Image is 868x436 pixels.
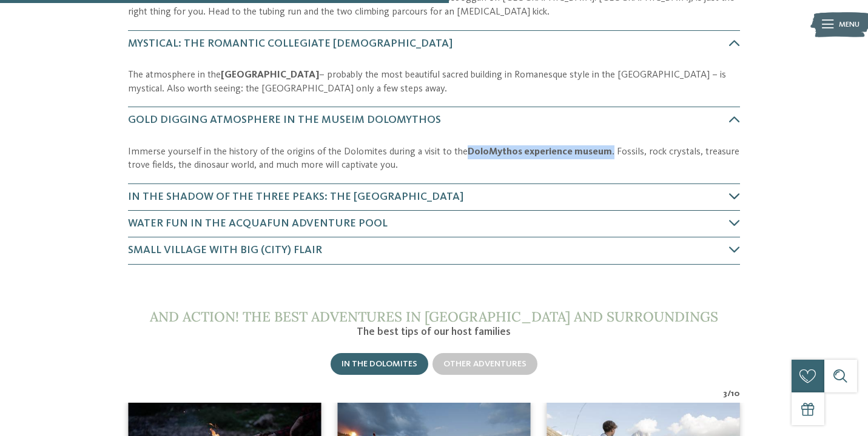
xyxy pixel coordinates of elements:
[357,326,511,337] span: The best tips of our host families
[128,38,453,49] span: Mystical: the romantic collegiate [DEMOGRAPHIC_DATA]
[731,388,740,400] span: 10
[221,70,319,80] strong: [GEOGRAPHIC_DATA]
[443,360,527,368] span: Other adventures
[128,114,441,125] span: Gold digging atmosphere in the Museim Dolomythos
[128,68,740,96] p: The atmosphere in the – probably the most beautiful sacred building in Romanesque style in the [G...
[128,191,463,202] span: In the shadow of the Three Peaks: the [GEOGRAPHIC_DATA]
[128,245,322,256] span: Small village with big (city) flair
[128,218,388,229] span: Water fun in the Acquafun adventure pool
[150,308,718,325] span: And action! The best adventures in [GEOGRAPHIC_DATA] and surroundings
[341,360,417,368] span: In the Dolomites
[128,145,740,173] p: Immerse yourself in the history of the origins of the Dolomites during a visit to the . Fossils, ...
[727,388,731,400] span: /
[468,147,612,157] strong: DoloMythos experience museum
[723,388,727,400] span: 3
